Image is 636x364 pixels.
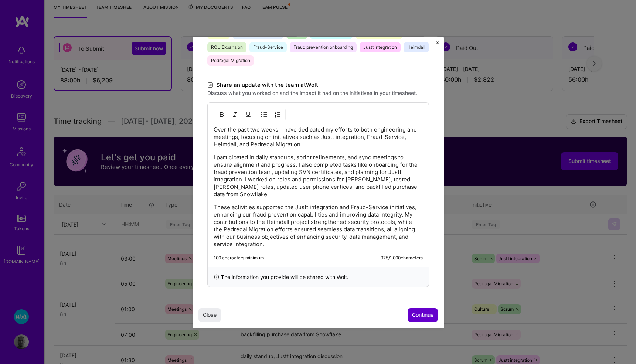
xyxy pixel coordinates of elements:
[203,311,217,319] span: Close
[214,255,264,261] div: 100 characters minimum
[207,81,429,89] label: Share an update with the team at Wolt
[232,112,238,118] img: Italic
[261,112,267,118] img: UL
[249,42,287,52] span: Fraud-Service
[207,267,429,287] div: The information you provide will be shared with Wolt .
[408,308,438,322] button: Continue
[214,154,423,198] p: I participated in daily standups, sprint refinements, and sync meetings to ensure alignment and p...
[198,308,221,322] button: Close
[381,255,423,261] div: 975 / 1,000 characters
[436,41,439,49] button: Close
[404,42,429,52] span: Heimdall
[245,112,251,118] img: Underline
[207,42,246,52] span: ROU Expansion
[290,42,357,52] span: Fraud prevention onboarding
[219,112,225,118] img: Bold
[207,81,213,89] i: icon DocumentBlack
[214,273,220,281] i: icon InfoBlack
[275,112,280,118] img: OL
[207,55,254,66] span: Pedregal Migration
[214,204,423,248] p: These activities supported the Justt integration and Fraud-Service initiatives, enhancing our fra...
[207,89,429,96] label: Discuss what you worked on and the impact it had on the initiatives in your timesheet.
[412,311,433,319] span: Continue
[214,126,423,148] p: Over the past two weeks, I have dedicated my efforts to both engineering and meetings, focusing o...
[360,42,401,52] span: Justt integration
